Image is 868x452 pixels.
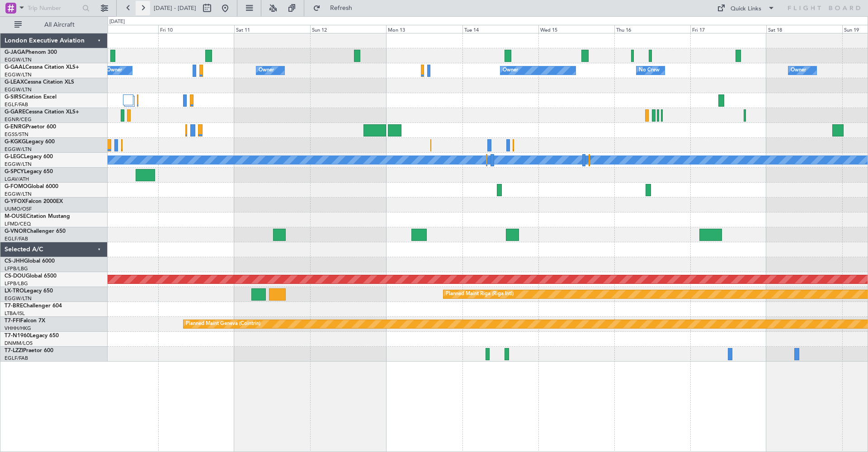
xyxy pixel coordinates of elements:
[5,288,24,294] span: LX-TRO
[5,214,26,219] span: M-OUSE
[5,184,28,189] span: G-FOMO
[766,25,842,33] div: Sat 18
[5,139,55,145] a: G-KGKGLegacy 600
[5,333,30,339] span: T7-N1960
[5,56,32,63] a: EGGW/LTN
[5,199,25,204] span: G-YFOX
[5,169,24,174] span: G-SPCY
[5,348,53,353] a: T7-LZZIPraetor 600
[5,50,25,55] span: G-JAGA
[5,176,29,183] a: LGAV/ATH
[5,50,57,55] a: G-JAGAPhenom 300
[5,288,53,294] a: LX-TROLegacy 650
[5,169,53,174] a: G-SPCYLegacy 650
[5,221,31,227] a: LFMD/CEQ
[5,94,57,100] a: G-SIRSCitation Excel
[5,80,24,85] span: G-LEAX
[5,65,25,70] span: G-GAAL
[158,25,234,33] div: Fri 10
[5,318,20,324] span: T7-FFI
[5,295,32,302] a: EGGW/LTN
[5,355,28,362] a: EGLF/FAB
[791,64,806,77] div: Owner
[462,25,538,33] div: Tue 14
[386,25,462,33] div: Mon 13
[503,64,518,77] div: Owner
[639,64,660,77] div: No Crew
[5,124,56,130] a: G-ENRGPraetor 600
[5,65,79,70] a: G-GAALCessna Citation XLS+
[5,109,25,115] span: G-GARE
[310,25,386,33] div: Sun 12
[5,229,27,234] span: G-VNOR
[24,22,95,28] span: All Aircraft
[5,259,24,264] span: CS-JHH
[5,273,57,279] a: CS-DOUGlobal 6500
[234,25,310,33] div: Sat 11
[5,139,26,145] span: G-KGKG
[5,184,58,189] a: G-FOMOGlobal 6000
[5,318,45,324] a: T7-FFIFalcon 7X
[5,161,32,168] a: EGGW/LTN
[5,214,70,219] a: M-OUSECitation Mustang
[5,348,23,353] span: T7-LZZI
[309,1,363,15] button: Refresh
[5,340,33,347] a: DNMM/LOS
[5,109,79,115] a: G-GARECessna Citation XLS+
[5,303,62,309] a: T7-BREChallenger 604
[5,325,31,332] a: VHHH/HKG
[107,64,122,77] div: Owner
[5,259,55,264] a: CS-JHHGlobal 6000
[5,94,22,100] span: G-SIRS
[5,280,28,287] a: LFPB/LBG
[5,80,74,85] a: G-LEAXCessna Citation XLS
[712,1,779,15] button: Quick Links
[5,273,26,279] span: CS-DOU
[5,116,32,123] a: EGNR/CEG
[5,154,53,160] a: G-LEGCLegacy 600
[446,287,514,301] div: Planned Maint Riga (Riga Intl)
[5,191,32,198] a: EGGW/LTN
[5,333,59,339] a: T7-N1960Legacy 650
[690,25,766,33] div: Fri 17
[538,25,614,33] div: Wed 15
[5,265,28,272] a: LFPB/LBG
[5,146,32,153] a: EGGW/LTN
[322,5,360,11] span: Refresh
[731,5,761,14] div: Quick Links
[82,25,158,33] div: Thu 9
[5,131,28,138] a: EGSS/STN
[109,18,125,26] div: [DATE]
[5,86,32,93] a: EGGW/LTN
[614,25,690,33] div: Thu 16
[5,206,32,212] a: UUMO/OSF
[5,101,28,108] a: EGLF/FAB
[5,303,23,309] span: T7-BRE
[10,18,98,32] button: All Aircraft
[28,1,80,15] input: Trip Number
[5,71,32,78] a: EGGW/LTN
[5,154,24,160] span: G-LEGC
[5,310,25,317] a: LTBA/ISL
[259,64,274,77] div: Owner
[5,199,63,204] a: G-YFOXFalcon 2000EX
[5,235,28,242] a: EGLF/FAB
[154,4,196,12] span: [DATE] - [DATE]
[186,317,260,331] div: Planned Maint Geneva (Cointrin)
[5,124,26,130] span: G-ENRG
[5,229,66,234] a: G-VNORChallenger 650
